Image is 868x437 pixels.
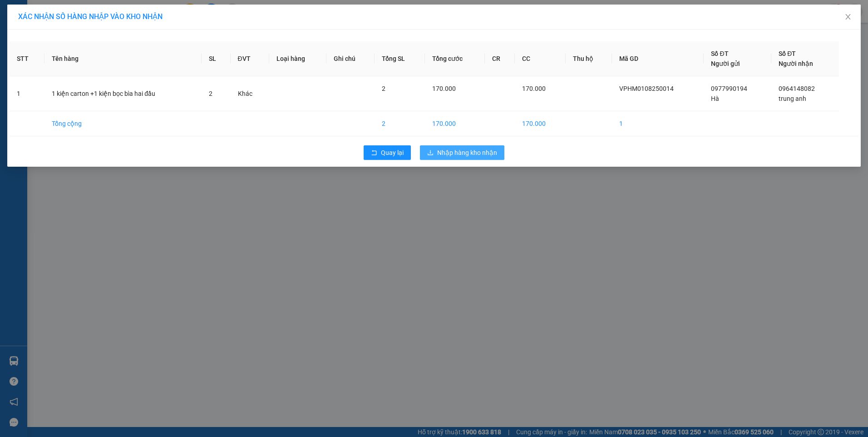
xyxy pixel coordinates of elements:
[364,145,411,160] button: rollbackQuay lại
[779,50,796,57] span: Số ĐT
[779,85,815,92] span: 0964148082
[209,90,212,97] span: 2
[425,41,485,76] th: Tổng cước
[844,13,852,20] span: close
[779,60,813,67] span: Người nhận
[4,20,69,35] span: [PHONE_NUMBER]
[44,111,202,136] td: Tổng cộng
[432,85,456,92] span: 170.000
[566,41,612,76] th: Thu hộ
[375,111,424,136] td: 2
[437,148,497,158] span: Nhập hàng kho nhận
[4,63,57,70] span: 08:20:16 [DATE]
[835,5,861,30] button: Close
[619,85,674,92] span: VPHM0108250014
[427,149,434,157] span: download
[371,149,377,157] span: rollback
[326,41,375,76] th: Ghi chú
[79,20,167,36] span: CÔNG TY TNHH CHUYỂN PHÁT NHANH BẢO AN
[202,41,231,76] th: SL
[4,49,141,61] span: Mã đơn: VPHM1408250001
[711,50,728,57] span: Số ĐT
[522,85,546,92] span: 170.000
[231,76,269,111] td: Khác
[44,76,202,111] td: 1 kiện carton +1 kiện bọc bìa hai đầu
[44,41,202,76] th: Tên hàng
[779,95,806,102] span: trung anh
[485,41,515,76] th: CR
[231,41,269,76] th: ĐVT
[612,111,704,136] td: 1
[18,12,163,21] span: XÁC NHẬN SỐ HÀNG NHẬP VÀO KHO NHẬN
[381,148,404,158] span: Quay lại
[375,41,424,76] th: Tổng SL
[711,85,747,92] span: 0977990194
[711,60,740,67] span: Người gửi
[420,145,504,160] button: downloadNhập hàng kho nhận
[711,95,719,102] span: Hà
[382,85,385,92] span: 2
[25,20,48,27] strong: CSKH:
[60,4,180,16] strong: PHIẾU DÁN LÊN HÀNG
[515,41,566,76] th: CC
[10,41,44,76] th: STT
[515,111,566,136] td: 170.000
[612,41,704,76] th: Mã GD
[425,111,485,136] td: 170.000
[269,41,326,76] th: Loại hàng
[10,76,44,111] td: 1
